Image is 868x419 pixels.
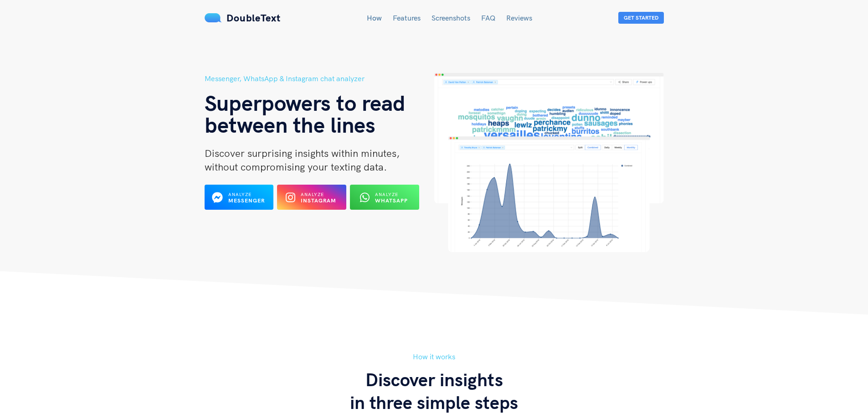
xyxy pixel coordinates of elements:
[205,197,274,205] a: Analyze Messenger
[367,13,382,22] a: How
[301,197,336,204] b: Instagram
[205,11,281,24] a: DoubleText
[481,13,495,22] a: FAQ
[375,191,398,197] span: Analyze
[228,197,265,204] b: Messenger
[350,185,419,210] button: Analyze WhatsApp
[205,351,664,362] h5: How it works
[277,197,346,205] a: Analyze Instagram
[301,191,324,197] span: Analyze
[506,13,532,22] a: Reviews
[205,89,406,116] span: Superpowers to read
[205,160,387,173] span: without compromising your texting data.
[350,197,419,205] a: Analyze WhatsApp
[205,147,400,160] span: Discover surprising insights within minutes,
[431,13,470,22] a: Screenshots
[277,185,346,210] button: Analyze Instagram
[205,368,664,414] h3: Discover insights in three simple steps
[226,11,281,24] span: DoubleText
[393,13,421,22] a: Features
[375,197,408,204] b: WhatsApp
[205,73,434,84] h5: Messenger, WhatsApp & Instagram chat analyzer
[228,191,252,197] span: Analyze
[205,111,375,138] span: between the lines
[205,185,274,210] button: Analyze Messenger
[205,13,222,22] img: mS3x8y1f88AAAAABJRU5ErkJggg==
[618,12,664,24] button: Get Started
[434,73,664,252] img: hero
